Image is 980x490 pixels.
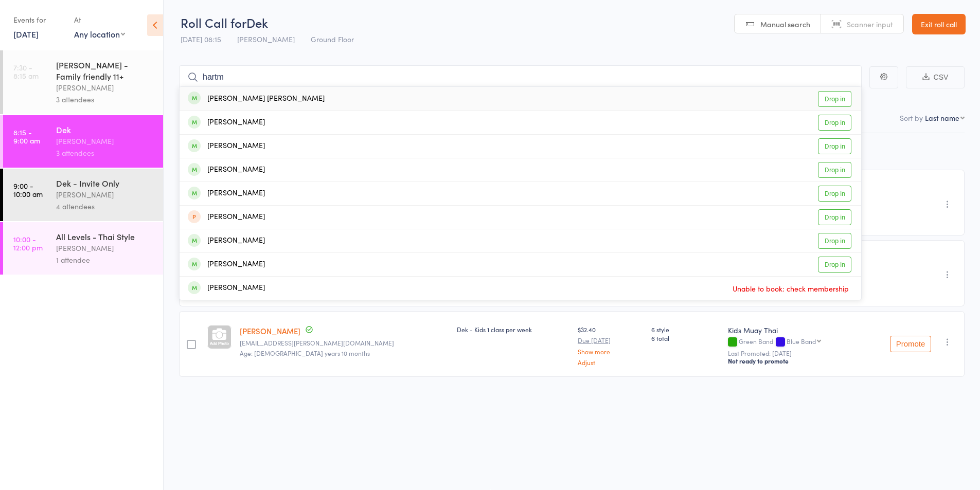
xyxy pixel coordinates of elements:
div: Any location [74,28,125,40]
a: Drop in [818,209,851,225]
div: 3 attendees [56,147,154,159]
div: [PERSON_NAME] [188,164,265,176]
div: 3 attendees [56,94,154,105]
a: 8:15 -9:00 amDek[PERSON_NAME]3 attendees [3,115,163,168]
div: $32.40 [578,325,643,366]
div: Events for [13,11,64,28]
div: 1 attendee [56,254,154,266]
a: 7:30 -8:15 am[PERSON_NAME] - Family friendly 11+[PERSON_NAME]3 attendees [3,50,163,114]
span: Age: [DEMOGRAPHIC_DATA] years 10 months [240,349,370,357]
small: Last Promoted: [DATE] [728,350,855,357]
div: Green Band [728,338,855,347]
small: u.d.jagatia@hotmail.com [240,339,449,347]
time: 10:00 - 12:00 pm [13,235,43,251]
time: 9:00 - 10:00 am [13,182,43,198]
a: Exit roll call [912,14,966,34]
div: Kids Muay Thai [728,325,855,335]
a: Drop in [818,233,851,249]
div: [PERSON_NAME] [56,189,154,201]
div: At [74,11,125,28]
span: Roll Call for [181,14,246,31]
small: Due [DATE] [578,337,643,344]
div: [PERSON_NAME] [188,188,265,199]
div: [PERSON_NAME] [56,135,154,147]
span: Manual search [760,19,810,29]
div: [PERSON_NAME] [56,242,154,254]
span: [PERSON_NAME] [237,34,295,44]
a: Drop in [818,115,851,131]
div: [PERSON_NAME] [PERSON_NAME] [188,93,325,105]
a: Drop in [818,257,851,273]
time: 8:15 - 9:00 am [13,128,40,144]
div: [PERSON_NAME] [188,140,265,152]
span: 6 total [651,334,720,342]
div: Dek - Invite Only [56,177,154,189]
div: [PERSON_NAME] [188,117,265,129]
button: CSV [906,66,965,88]
div: [PERSON_NAME] [188,235,265,247]
div: [PERSON_NAME] - Family friendly 11+ [56,59,154,82]
button: Promote [890,336,931,352]
a: Drop in [818,162,851,178]
a: 10:00 -12:00 pmAll Levels - Thai Style[PERSON_NAME]1 attendee [3,222,163,275]
a: Adjust [578,359,643,366]
div: [PERSON_NAME] [188,211,265,223]
span: 6 style [651,325,720,334]
span: Dek [246,14,268,31]
span: [DATE] 08:15 [181,34,221,44]
div: Dek [56,124,154,135]
div: Blue Band [787,338,816,344]
span: Scanner input [847,19,893,29]
div: Last name [925,113,959,123]
div: [PERSON_NAME] [188,259,265,270]
a: 9:00 -10:00 amDek - Invite Only[PERSON_NAME]4 attendees [3,169,163,221]
a: [DATE] [13,28,39,40]
input: Search by name [179,65,862,89]
label: Sort by [900,113,923,123]
a: Drop in [818,186,851,202]
span: Ground Floor [311,34,354,44]
a: [PERSON_NAME] [240,325,300,336]
time: 7:30 - 8:15 am [13,63,39,80]
div: [PERSON_NAME] [56,82,154,94]
span: Unable to book: check membership [730,281,851,296]
a: Show more [578,348,643,355]
div: [PERSON_NAME] [188,282,265,294]
div: All Levels - Thai Style [56,231,154,242]
a: Drop in [818,138,851,154]
div: Not ready to promote [728,357,855,365]
div: Dek - Kids 1 class per week [457,325,569,334]
div: 4 attendees [56,201,154,212]
a: Drop in [818,91,851,107]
